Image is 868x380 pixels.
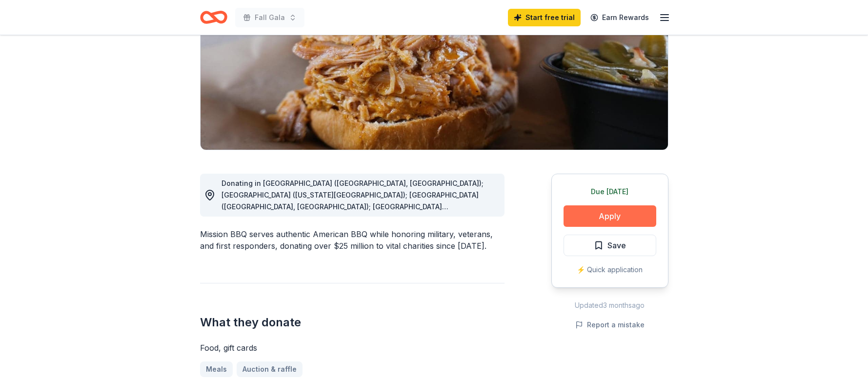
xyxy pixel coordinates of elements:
[200,228,505,252] div: Mission BBQ serves authentic American BBQ while honoring military, veterans, and first responders...
[564,264,656,276] div: ⚡️ Quick application
[508,9,581,26] a: Start free trial
[575,319,645,331] button: Report a mistake
[585,9,655,26] a: Earn Rewards
[564,186,656,198] div: Due [DATE]
[564,235,656,256] button: Save
[200,315,505,330] h2: What they donate
[200,342,505,354] div: Food, gift cards
[255,12,285,23] span: Fall Gala
[237,361,303,377] a: Auction & raffle
[200,6,227,29] a: Home
[564,205,656,227] button: Apply
[607,239,626,252] span: Save
[551,300,668,311] div: Updated 3 months ago
[200,361,233,377] a: Meals
[235,8,304,27] button: Fall Gala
